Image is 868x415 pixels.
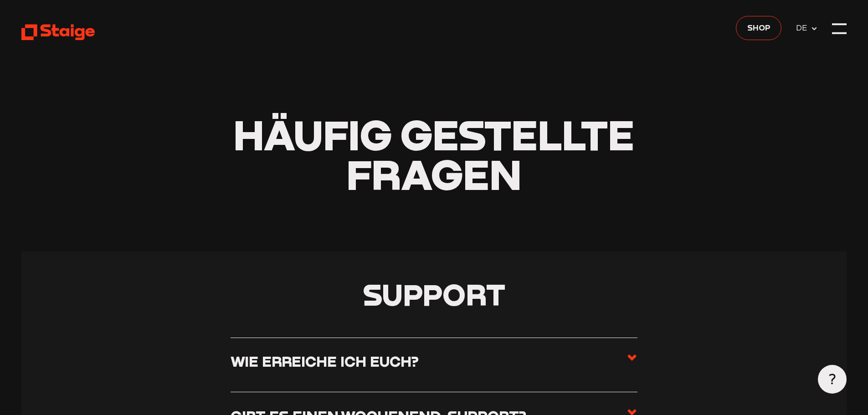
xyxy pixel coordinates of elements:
span: Häufig gestellte Fragen [233,109,634,199]
h3: Wie erreiche ich euch? [231,352,419,370]
a: Shop [736,16,781,40]
span: Shop [747,21,770,34]
span: Support [363,277,505,312]
span: DE [796,21,811,34]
